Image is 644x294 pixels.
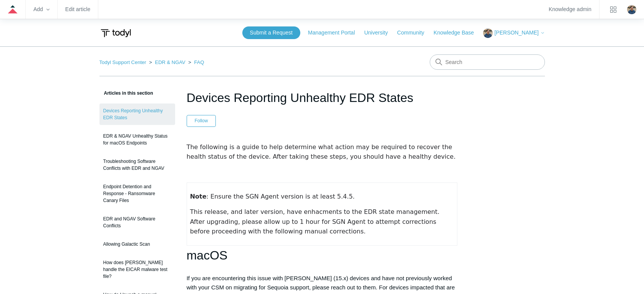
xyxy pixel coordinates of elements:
a: Todyl Support Center [99,59,146,65]
span: This release, and later version, have enhacments to the EDR state management. After upgrading, pl... [190,208,442,235]
a: EDR & NGAV [155,59,185,65]
li: Todyl Support Center [99,59,148,65]
a: Community [397,29,432,37]
a: Knowledge Base [434,29,482,37]
li: FAQ [187,59,204,65]
h1: Devices Reporting Unhealthy EDR States [187,89,458,107]
button: Follow Article [187,115,216,126]
a: Edit article [65,7,90,11]
a: Endpoint Detention and Response - Ransomware Canary Files [99,179,175,208]
a: University [364,29,395,37]
a: FAQ [194,59,204,65]
span: [PERSON_NAME] [494,30,538,36]
a: Submit a Request [242,26,300,39]
h1: macOS [187,246,458,265]
a: Knowledge admin [549,7,591,11]
a: Devices Reporting Unhealthy EDR States [99,103,175,125]
zd-hc-trigger: Click your profile icon to open the profile menu [627,5,636,14]
img: user avatar [627,5,636,14]
button: [PERSON_NAME] [483,28,545,38]
a: How does [PERSON_NAME] handle the EICAR malware test file? [99,255,175,284]
a: EDR & NGAV Unhealthy Status for macOS Endpoints [99,129,175,150]
span: Articles in this section [99,90,153,96]
img: Todyl Support Center Help Center home page [99,26,132,40]
span: The following is a guide to help determine what action may be required to recover the health stat... [187,143,456,161]
input: Search [430,54,545,70]
a: Management Portal [308,29,363,37]
zd-hc-trigger: Add [33,7,50,11]
strong: Note [190,193,207,200]
a: Allowing Galactic Scan [99,237,175,251]
li: EDR & NGAV [147,59,187,65]
a: EDR and NGAV Software Conflicts [99,212,175,233]
a: Troubleshooting Software Conflicts with EDR and NGAV [99,154,175,176]
span: : Ensure the SGN Agent version is at least 5.4.5. [190,193,355,200]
